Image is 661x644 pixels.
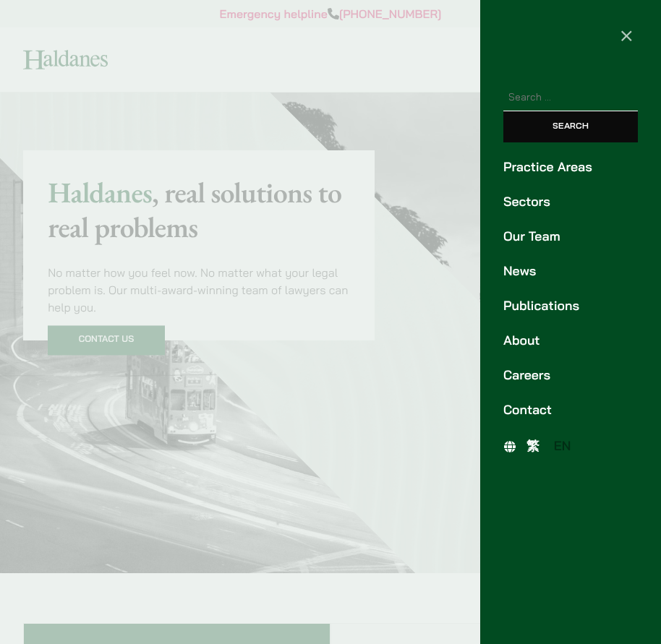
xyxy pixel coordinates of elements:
[503,111,638,142] input: Search
[503,158,638,177] a: Practice Areas
[503,366,638,385] a: Careers
[503,192,638,212] a: Sectors
[547,436,579,457] a: EN
[503,400,638,420] a: Contact
[503,331,638,351] a: About
[503,296,638,316] a: Publications
[503,227,638,246] a: Our Team
[519,436,547,457] a: 繁
[503,85,638,111] input: Search for:
[554,438,571,454] span: EN
[503,262,638,281] a: News
[620,22,634,48] span: ×
[526,438,540,454] span: 繁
